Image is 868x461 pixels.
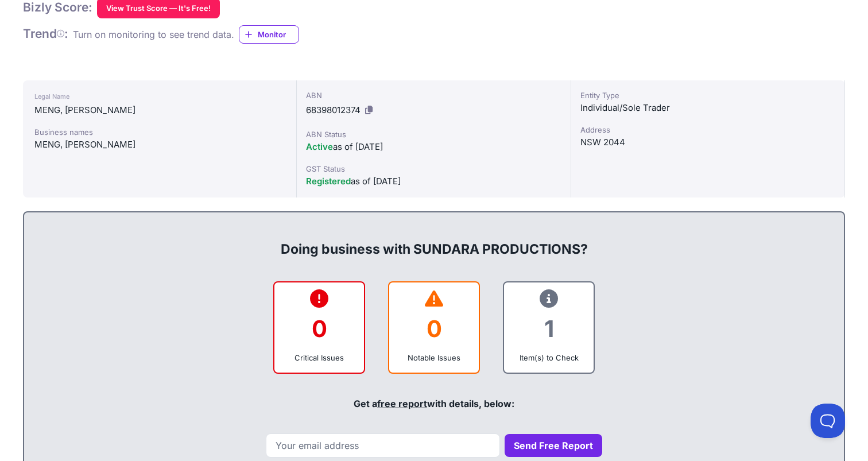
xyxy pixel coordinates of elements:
[398,305,470,352] div: 0
[34,90,285,103] div: Legal Name
[580,101,835,115] div: Individual/Sole Trader
[306,140,561,154] div: as of [DATE]
[306,104,361,115] span: 68398012374
[239,25,299,44] a: Monitor
[306,176,351,187] span: Registered
[811,404,845,438] iframe: Toggle Customer Support
[354,398,514,409] span: Get a with details, below:
[266,433,500,458] input: Your email address
[34,138,285,152] div: MENG, [PERSON_NAME]
[284,352,355,363] div: Critical Issues
[580,124,835,135] div: Address
[377,398,427,409] a: free report
[36,222,832,258] div: Doing business with SUNDARA PRODUCTIONS?
[580,90,835,101] div: Entity Type
[284,305,355,352] div: 0
[34,126,285,138] div: Business names
[73,28,234,41] div: Turn on monitoring to see trend data.
[505,434,602,457] button: Send Free Report
[306,90,561,101] div: ABN
[34,103,285,117] div: MENG, [PERSON_NAME]
[258,29,299,40] span: Monitor
[513,305,584,352] div: 1
[306,163,561,175] div: GST Status
[306,175,561,188] div: as of [DATE]
[306,129,561,140] div: ABN Status
[306,141,333,152] span: Active
[398,352,470,363] div: Notable Issues
[580,135,835,149] div: NSW 2044
[23,26,68,41] h1: Trend :
[513,352,584,363] div: Item(s) to Check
